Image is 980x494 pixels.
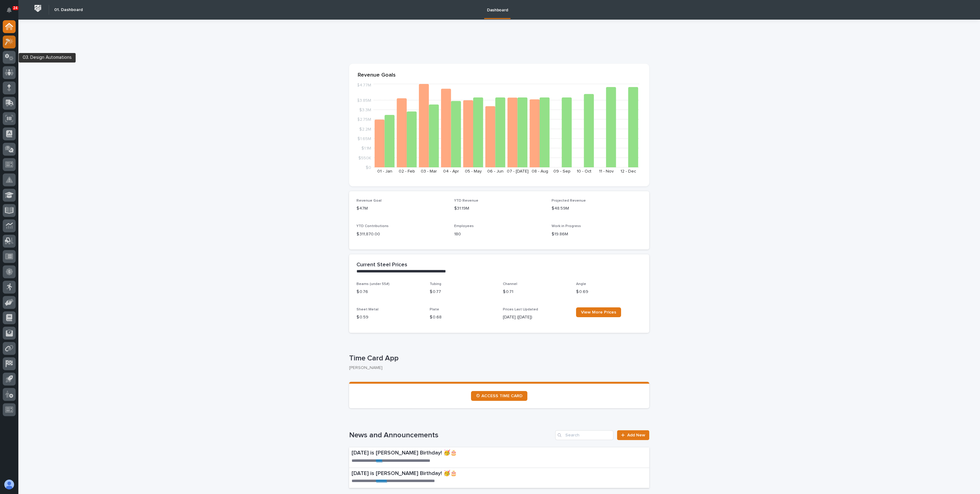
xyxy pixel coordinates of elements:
[359,108,371,112] tspan: $3.3M
[357,98,371,102] tspan: $3.85M
[581,310,616,314] span: View More Prices
[349,365,644,370] p: [PERSON_NAME]
[358,72,641,79] p: Revenue Goals
[358,156,371,160] tspan: $550K
[356,224,389,228] span: YTD Contributions
[349,431,553,440] h1: News and Announcements
[430,289,496,295] p: $ 0.77
[552,205,642,212] p: $48.59M
[454,205,545,212] p: $31.19M
[366,165,371,170] tspan: $0
[503,308,538,311] span: Prices Last Updated
[552,224,581,228] span: Work in Progress
[552,231,642,237] p: $19.86M
[454,231,545,237] p: 180
[487,169,503,173] text: 06 - Jun
[361,146,371,150] tspan: $1.1M
[503,314,569,321] p: [DATE] ([DATE])
[599,169,614,173] text: 11 - Nov
[577,169,591,173] text: 10 - Oct
[352,470,564,477] p: [DATE] is [PERSON_NAME] Birthday! 🥳🎂
[13,6,17,10] p: 24
[356,199,382,203] span: Revenue Goal
[3,478,16,491] button: users-avatar
[503,282,517,286] span: Channel
[356,205,447,212] p: $47M
[471,391,527,401] a: ⏲ ACCESS TIME CARD
[503,289,569,295] p: $ 0.71
[421,169,437,173] text: 03 - Mar
[576,289,642,295] p: $ 0.69
[430,314,496,321] p: $ 0.68
[359,127,371,131] tspan: $2.2M
[576,282,586,286] span: Angle
[620,169,636,173] text: 12 - Dec
[430,282,441,286] span: Tubing
[476,394,522,398] span: ⏲ ACCESS TIME CARD
[356,289,422,295] p: $ 0.76
[3,4,16,17] button: Notifications
[356,282,390,286] span: Beams (under 55#)
[356,231,447,237] p: $ 311,870.00
[377,169,392,173] text: 01 - Jan
[349,354,647,363] p: Time Card App
[576,307,621,317] a: View More Prices
[553,169,571,173] text: 09 - Sep
[399,169,415,173] text: 02 - Feb
[356,262,407,268] h2: Current Steel Prices
[465,169,482,173] text: 05 - May
[357,117,371,122] tspan: $2.75M
[627,433,645,437] span: Add New
[552,199,586,203] span: Projected Revenue
[430,308,439,311] span: Plate
[454,224,474,228] span: Employees
[357,83,371,87] tspan: $4.77M
[32,3,43,14] img: Workspace Logo
[54,7,83,13] h2: 01. Dashboard
[356,308,379,311] span: Sheet Metal
[443,169,459,173] text: 04 - Apr
[454,199,478,203] span: YTD Revenue
[617,430,649,440] a: Add New
[507,169,529,173] text: 07 - [DATE]
[555,430,613,440] input: Search
[352,450,559,457] p: [DATE] is [PERSON_NAME] Birthday! 🥳🎂
[8,7,16,17] div: Notifications24
[357,137,371,141] tspan: $1.65M
[532,169,548,173] text: 08 - Aug
[356,314,422,321] p: $ 0.59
